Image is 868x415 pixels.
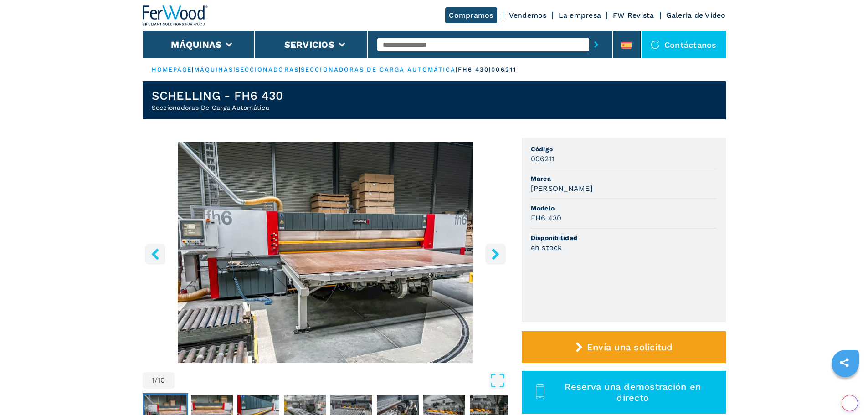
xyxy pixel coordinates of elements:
h3: [PERSON_NAME] [531,183,593,194]
p: 006211 [491,66,516,74]
span: | [233,66,235,73]
span: Disponibilidad [531,233,717,242]
a: Compramos [445,7,497,23]
img: Contáctanos [651,40,660,49]
button: submit-button [589,34,603,55]
span: | [192,66,194,73]
span: / [154,377,158,384]
div: Go to Slide 1 [143,142,508,363]
a: HOMEPAGE [152,66,192,73]
button: Envía una solicitud [522,331,726,363]
p: fh6 430 | [458,66,492,74]
span: | [456,66,457,73]
a: Galeria de Video [666,11,726,20]
div: Contáctanos [642,31,726,58]
a: La empresa [559,11,601,20]
button: Máquinas [171,39,221,50]
h3: FH6 430 [531,213,562,223]
button: Open Fullscreen [177,372,506,389]
a: FW Revista [613,11,654,20]
span: | [299,66,301,73]
span: Marca [531,174,717,183]
a: sharethis [833,351,856,374]
button: Servicios [284,39,334,50]
iframe: Chat [829,374,861,408]
a: seccionadoras [236,66,299,73]
a: máquinas [194,66,234,73]
span: 10 [158,377,165,384]
button: Reserva una demostración en directo [522,371,726,414]
a: seccionadoras de carga automática [301,66,456,73]
span: 1 [152,377,154,384]
a: Vendemos [509,11,547,20]
img: Ferwood [143,5,208,26]
span: Código [531,144,717,154]
h1: SCHELLING - FH6 430 [152,88,283,103]
span: Modelo [531,204,717,213]
h2: Seccionadoras De Carga Automática [152,103,283,112]
img: Seccionadoras De Carga Automática SCHELLING FH6 430 [143,142,508,363]
button: left-button [145,244,165,264]
h3: 006211 [531,154,555,164]
h3: en stock [531,242,562,253]
button: right-button [485,244,506,264]
span: Envía una solicitud [587,342,673,353]
span: Reserva una demostración en directo [550,381,715,403]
